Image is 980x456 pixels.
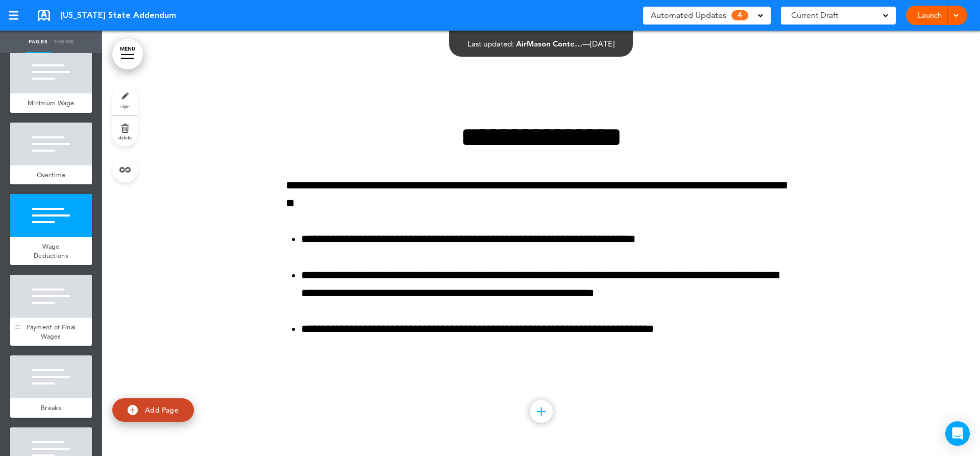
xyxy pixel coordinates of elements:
[945,421,970,446] div: Open Intercom Messenger
[120,103,130,109] span: style
[118,134,132,140] span: delete
[145,405,179,415] span: Add Page
[914,6,946,25] a: Launch
[27,323,76,341] span: Payment of Final Wages
[112,39,143,69] a: MENU
[791,8,838,22] span: Current Draft
[112,116,138,147] a: delete
[26,31,51,53] a: Pages
[731,10,748,20] span: 4
[10,318,92,346] a: Payment of Final Wages
[10,237,92,265] a: Wage Deductions
[516,39,582,49] span: AirMason Conte…
[51,31,77,53] a: Theme
[37,171,65,179] span: Overtime
[468,39,514,49] span: Last updated:
[28,99,75,107] span: Minimum Wage
[468,40,615,47] div: —
[10,93,92,113] a: Minimum Wage
[60,10,176,21] span: [US_STATE] State Addendum
[590,39,615,49] span: [DATE]
[10,165,92,185] a: Overtime
[112,398,194,422] a: Add Page
[651,8,726,22] span: Automated Updates
[34,242,68,260] span: Wage Deductions
[10,398,92,418] a: Breaks
[41,403,61,412] span: Breaks
[128,405,138,415] img: add.svg
[112,85,138,115] a: style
